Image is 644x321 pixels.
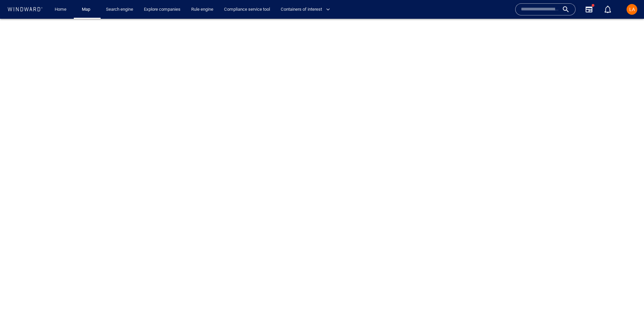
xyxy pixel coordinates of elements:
a: Rule engine [189,4,216,15]
iframe: Chat [615,291,639,316]
span: Containers of interest [281,6,330,13]
a: Explore companies [141,4,183,15]
div: Notification center [604,5,612,13]
button: LA [625,3,639,16]
button: Containers of interest [278,4,336,15]
a: Map [79,4,95,15]
span: LA [629,7,635,12]
a: Compliance service tool [221,4,273,15]
a: Home [52,4,69,15]
button: Home [50,4,71,15]
button: Map [76,4,98,15]
a: Search engine [103,4,136,15]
